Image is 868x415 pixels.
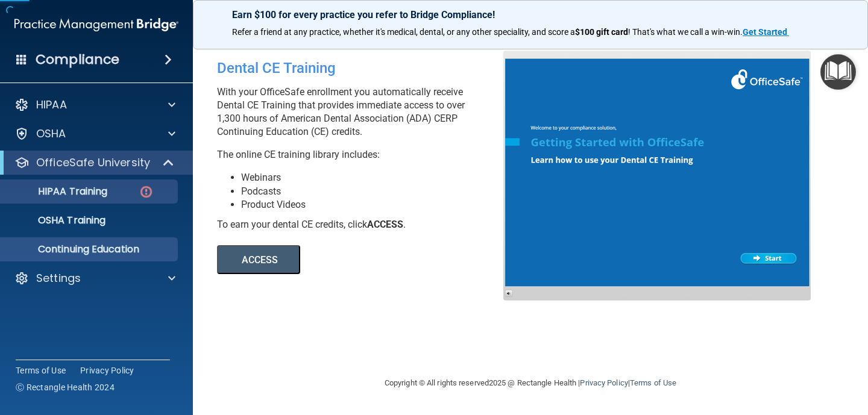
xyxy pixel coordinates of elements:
p: Settings [36,271,81,286]
strong: Get Started [743,27,787,37]
a: HIPAA [14,98,175,112]
h4: Compliance [36,51,119,68]
a: Privacy Policy [580,378,627,387]
p: HIPAA [36,98,67,112]
span: Ⓒ Rectangle Health 2024 [16,381,115,393]
p: OSHA [36,126,66,141]
button: ACCESS [217,245,300,274]
a: Terms of Use [16,364,66,376]
img: danger-circle.6113f641.png [139,184,154,199]
li: Product Videos [241,198,512,211]
a: Terms of Use [630,378,676,387]
a: OSHA [14,126,175,141]
p: The online CE training library includes: [217,148,512,161]
li: Webinars [241,171,512,184]
li: Podcasts [241,185,512,198]
p: OSHA Training [8,214,105,226]
a: Settings [14,271,175,286]
button: Open Resource Center [820,54,856,90]
div: To earn your dental CE credits, click . [217,218,512,231]
b: ACCESS [367,219,403,230]
div: Dental CE Training [217,51,512,86]
strong: $100 gift card [575,27,628,37]
p: With your OfficeSafe enrollment you automatically receive Dental CE Training that provides immedi... [217,86,512,139]
a: Get Started [743,27,789,37]
div: Copyright © All rights reserved 2025 @ Rectangle Health | | [310,364,750,402]
a: OfficeSafe University [14,155,175,170]
img: PMB logo [14,13,178,37]
a: Privacy Policy [80,364,134,376]
p: Continuing Education [8,243,172,255]
p: OfficeSafe University [36,155,150,170]
span: ! That's what we call a win-win. [628,27,743,37]
a: ACCESS [217,256,547,265]
p: Earn $100 for every practice you refer to Bridge Compliance! [232,9,829,20]
p: HIPAA Training [8,186,107,198]
span: Refer a friend at any practice, whether it's medical, dental, or any other speciality, and score a [232,27,575,37]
